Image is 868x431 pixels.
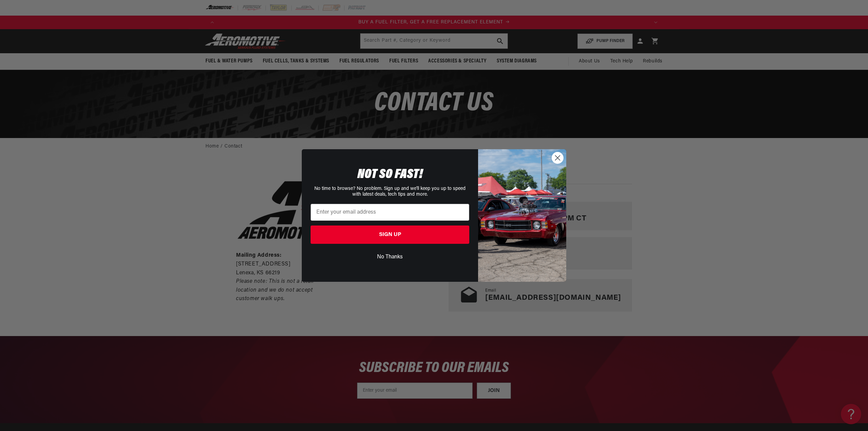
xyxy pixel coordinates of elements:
[552,152,564,164] button: Close dialog
[311,204,469,221] input: Enter your email address
[311,251,469,263] button: No Thanks
[478,149,566,281] img: 85cdd541-2605-488b-b08c-a5ee7b438a35.jpeg
[314,186,466,197] span: No time to browse? No problem. Sign up and we'll keep you up to speed with latest deals, tech tip...
[311,226,469,244] button: SIGN UP
[357,168,423,181] span: NOT SO FAST!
